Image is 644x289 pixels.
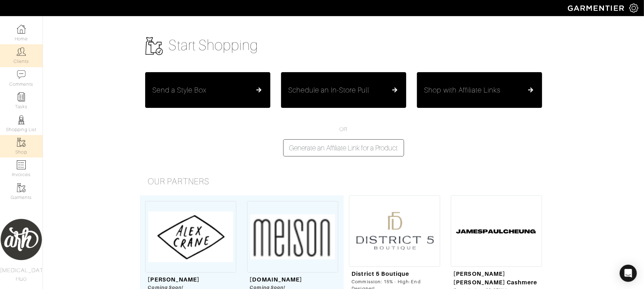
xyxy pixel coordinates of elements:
img: comment-icon-a0a6a9ef722e966f86d9cbdc48e553b5cf19dbc54f86b18d962a5391bc8f6eb6.png [17,70,26,79]
span: Start Shopping [169,37,259,53]
span: Our Partners [148,177,210,186]
img: Screenshot%202023-06-02%20at%201.40.48%20PM.png [247,201,338,273]
img: Screenshot%202023-08-02%20at%2011.13.10%20AM.png [349,195,440,267]
button: Generate an Affiliate Link for a Product [283,139,404,156]
img: stylists-icon-eb353228a002819b7ec25b43dbf5f0378dd9e0616d9560372ff212230b889e62.png [17,115,26,124]
img: gear-icon-white-bd11855cb880d31180b6d7d6211b90ccbf57a29d726f0c71d8c61bd08dd39cc2.png [629,4,638,13]
h5: Send a Style Box [153,86,207,94]
a: District 5 Boutique [352,270,409,277]
button: Send a Style Box [145,72,270,108]
button: Schedule an In-Store Pull [281,72,406,108]
a: [PERSON_NAME] [PERSON_NAME] Cashmere [454,270,537,286]
a: [PERSON_NAME] [148,276,200,283]
a: Schedule an In-Store Pull [289,86,399,94]
div: OR [140,125,547,156]
img: reminder-icon-8004d30b9f0a5d33ae49ab947aed9ed385cf756f9e5892f1edd6e32f2345188e.png [17,93,26,101]
img: garments-icon-b7da505a4dc4fd61783c78ac3ca0ef83fa9d6f193b1c9dc38574b1d14d53ca28.png [17,138,26,147]
button: Shop with Affiliate Links [417,72,542,108]
img: garments-icon-b7da505a4dc4fd61783c78ac3ca0ef83fa9d6f193b1c9dc38574b1d14d53ca28.png [17,183,26,192]
div: Open Intercom Messenger [620,265,637,282]
img: garmentier-logo-header-white-b43fb05a5012e4ada735d5af1a66efaba907eab6374d6393d1fbf88cb4ef424d.png [564,2,629,14]
img: clients-icon-6bae9207a08558b7cb47a8932f037763ab4055f8c8b6bfacd5dc20c3e0201464.png [17,47,26,56]
img: Screen%20Shot%202023-05-23%20at%208.25.52%20AM.png [145,201,236,273]
img: Screenshot%202023-06-30%20at%202.11.00%20PM.png [451,195,542,267]
img: dashboard-icon-dbcd8f5a0b271acd01030246c82b418ddd0df26cd7fceb0bd07c9910d44c42f6.png [17,25,26,34]
h5: Shop with Affiliate Links [424,86,501,94]
img: orders-icon-0abe47150d42831381b5fb84f609e132dff9fe21cb692f30cb5eec754e2cba89.png [17,160,26,169]
a: [DOMAIN_NAME] [250,276,303,283]
h5: Schedule an In-Store Pull [289,86,369,94]
img: garments-icon-b7da505a4dc4fd61783c78ac3ca0ef83fa9d6f193b1c9dc38574b1d14d53ca28.png [145,37,163,55]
